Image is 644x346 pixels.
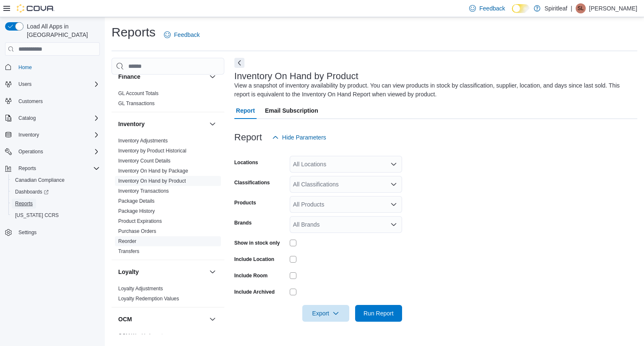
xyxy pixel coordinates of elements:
button: Open list of options [390,161,397,168]
span: Reports [15,200,33,207]
span: Inventory On Hand by Package [118,168,188,174]
button: Loyalty [118,268,206,276]
button: Loyalty [208,267,218,277]
h1: Reports [112,24,156,41]
a: Inventory On Hand by Package [118,168,188,174]
span: Report [236,102,255,119]
label: Show in stock only [234,240,280,246]
span: Inventory Transactions [118,188,169,194]
a: Reports [12,199,36,209]
span: Canadian Compliance [12,175,100,185]
div: Steven L [576,3,586,13]
a: Transfers [118,248,139,254]
span: Run Report [364,309,394,318]
h3: Finance [118,72,140,81]
span: Reports [12,199,100,209]
a: Purchase Orders [118,228,156,234]
nav: Complex example [5,57,100,260]
button: Settings [2,226,103,238]
button: Finance [118,72,206,81]
span: Home [15,62,100,72]
a: Inventory by Product Historical [118,148,187,154]
span: Inventory Count Details [118,158,171,164]
span: Dark Mode [512,13,512,13]
label: Products [234,199,256,206]
label: Include Archived [234,289,275,295]
span: Canadian Compliance [15,177,65,183]
a: Inventory Transactions [118,188,169,194]
button: Inventory [208,119,218,129]
span: Inventory by Product Historical [118,147,187,154]
button: Canadian Compliance [8,174,103,186]
div: Loyalty [112,284,224,307]
a: Loyalty Adjustments [118,286,163,292]
button: Reports [15,163,39,173]
a: Settings [15,227,40,238]
span: Inventory Adjustments [118,137,168,144]
button: Open list of options [390,201,397,208]
a: OCM Weekly Inventory [118,333,170,339]
span: Operations [18,148,43,155]
span: Inventory [18,132,39,138]
label: Include Location [234,256,274,263]
span: Package Details [118,198,155,204]
a: Feedback [161,26,203,43]
a: Loyalty Redemption Values [118,296,179,302]
a: Inventory On Hand by Product [118,178,186,184]
span: Purchase Orders [118,228,156,235]
h3: Report [234,132,262,142]
button: Operations [2,146,103,158]
span: Inventory [15,130,100,140]
span: Export [307,305,344,322]
a: Canadian Compliance [12,175,68,185]
a: GL Transactions [118,101,155,106]
a: Package History [118,208,155,214]
span: SL [578,3,584,13]
button: [US_STATE] CCRS [8,209,103,221]
span: Customers [18,98,43,105]
label: Locations [234,159,258,166]
span: Users [18,81,31,88]
a: Customers [15,96,46,106]
span: Users [15,79,100,89]
button: Home [2,61,103,73]
a: Package Details [118,198,155,204]
span: Catalog [18,115,36,121]
div: Inventory [112,136,224,260]
button: Catalog [2,112,103,124]
label: Classifications [234,179,270,186]
button: Inventory [2,129,103,141]
span: Reorder [118,238,136,245]
a: Dashboards [12,187,52,197]
span: Package History [118,208,155,214]
a: Reorder [118,238,136,244]
span: Transfers [118,248,139,255]
span: Email Subscription [265,102,318,119]
h3: OCM [118,315,132,323]
button: Next [234,58,244,68]
button: OCM [118,315,206,323]
div: Finance [112,88,224,112]
a: Inventory Count Details [118,158,171,164]
span: Customers [15,96,100,106]
span: GL Account Totals [118,90,158,97]
button: Customers [2,95,103,107]
span: Reports [15,163,100,173]
button: Open list of options [390,221,397,228]
a: Home [15,62,35,72]
a: [US_STATE] CCRS [12,210,62,220]
button: Reports [2,163,103,174]
span: Feedback [479,4,505,13]
span: Hide Parameters [282,133,326,142]
h3: Inventory On Hand by Product [234,71,358,81]
div: View a snapshot of inventory availability by product. You can view products in stock by classific... [234,81,633,99]
span: Loyalty Redemption Values [118,295,179,302]
button: Reports [8,198,103,209]
span: Loyalty Adjustments [118,285,163,292]
button: Operations [15,147,47,157]
label: Brands [234,219,252,226]
img: Cova [17,4,55,13]
p: [PERSON_NAME] [589,3,637,13]
button: Users [2,78,103,90]
span: Dashboards [12,187,100,197]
